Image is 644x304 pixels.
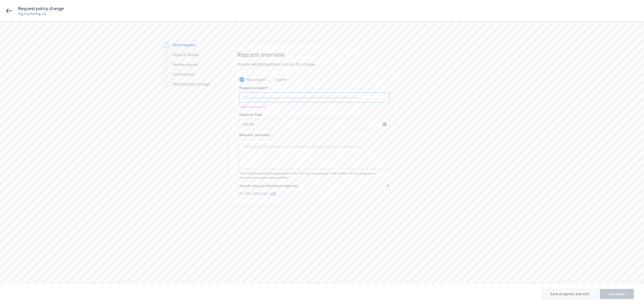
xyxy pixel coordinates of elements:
div: Start request [173,42,195,47]
input: The subject will appear in the summary list view for quick reference. [239,92,390,103]
div: Request details [173,52,199,57]
div: Finalize policy change [173,81,210,87]
input: Non-urgent [239,77,244,82]
span: Request subject* [239,85,269,90]
span: Save progress and exit [550,291,589,296]
svg: Calendar [383,122,386,126]
input: Urgent [268,77,273,82]
span: Request date [239,112,262,117]
input: MM/DD/YYYY [239,119,383,129]
div: 1 [164,42,170,48]
span: Request policy change [18,6,64,12]
span: This information will be populated into the SSC case and appear in the sidebar for servicing team... [239,171,390,180]
div: Confirmation [173,72,194,77]
div: 2 [164,52,170,58]
span: Attach request reference materials [239,183,298,188]
div: 3 [164,62,170,67]
span: Continue [609,291,625,296]
div: Review request [173,62,198,67]
span: Non-urgent [246,77,266,82]
span: Provide identifying details to track this change. [237,62,316,67]
a: add [270,191,276,196]
h1: Request overview [237,50,316,59]
div: 5 [164,81,170,87]
span: Subject is required [239,105,390,109]
span: Fog City Roofing, LLC [18,12,64,16]
div: 4 [164,71,170,77]
span: Request summary [239,132,270,137]
span: Urgent [275,77,287,82]
span: No files attached. [239,191,390,196]
button: Save progress and exit [542,289,598,299]
button: Continue [600,289,634,299]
